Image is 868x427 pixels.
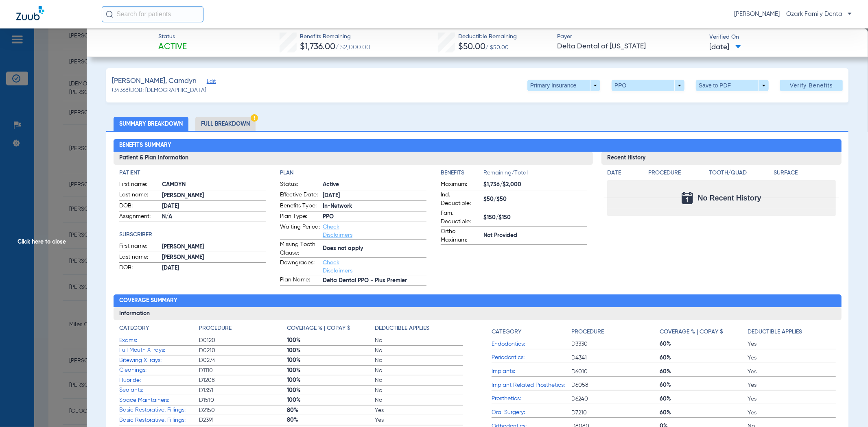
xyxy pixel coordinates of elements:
a: Check Disclaimers [323,224,352,238]
span: 60% [660,354,748,362]
span: Bitewing X-rays: [119,356,199,365]
span: [PERSON_NAME], Camdyn [112,76,197,86]
span: CAMDYN [162,181,266,189]
app-breakdown-title: Deductible Applies [748,324,835,339]
span: D6058 [571,381,659,389]
span: No [375,346,463,355]
span: Status [158,33,187,41]
span: [DATE] [162,202,266,211]
span: Exams: [119,336,199,345]
span: First name: [119,180,159,190]
span: 100% [287,386,375,394]
span: D2391 [199,416,287,424]
h2: Benefits Summary [114,139,842,152]
span: Basic Restorative, Fillings: [119,406,199,414]
h4: Surface [774,169,835,177]
app-breakdown-title: Benefits [441,169,483,180]
app-breakdown-title: Category [492,324,571,339]
span: Yes [748,381,835,389]
span: Space Maintainers: [119,396,199,405]
h3: Patient & Plan Information [114,152,593,165]
h4: Plan [280,169,426,177]
span: Yes [748,340,835,348]
span: No [375,336,463,344]
span: Does not apply [323,244,426,253]
span: D2150 [199,406,287,414]
span: No [375,366,463,375]
span: / $2,000.00 [336,44,371,51]
h3: Information [114,307,842,320]
span: Active [323,181,426,189]
span: D1351 [199,386,287,394]
span: Yes [748,409,835,417]
span: First name: [119,242,159,252]
span: Delta Dental PPO - Plus Premier [323,277,426,285]
h4: Coverage % | Copay $ [287,324,350,333]
span: No Recent History [698,194,761,202]
span: $1,736/$2,000 [483,181,587,189]
h4: Subscriber [119,231,266,239]
span: 60% [660,381,748,389]
span: D1110 [199,366,287,375]
span: 60% [660,409,748,417]
button: PPO [612,80,684,91]
span: Assignment: [119,212,159,222]
span: [DATE] [710,42,741,52]
span: Not Provided [483,231,587,240]
h4: Procedure [571,328,604,336]
span: Yes [748,395,835,403]
h4: Deductible Applies [375,324,430,333]
span: $50/$50 [483,195,587,204]
span: Verify Benefits [790,82,833,89]
span: 100% [287,346,375,355]
span: [DATE] [323,192,426,200]
span: / $50.00 [486,45,509,50]
button: Save to PDF [696,80,769,91]
img: Search Icon [106,11,113,18]
h2: Coverage Summary [114,294,842,307]
button: Verify Benefits [780,80,843,91]
span: Basic Restorative, Fillings: [119,416,199,425]
span: Maximum: [441,180,481,190]
span: In-Network [323,202,426,211]
span: D0274 [199,356,287,364]
span: (34368) DOB: [DEMOGRAPHIC_DATA] [112,86,206,95]
span: Benefits Remaining [300,33,371,41]
span: D0210 [199,346,287,355]
h4: Category [119,324,149,333]
h4: Tooth/Quad [709,169,771,177]
span: Oral Surgery: [492,408,571,417]
h4: Deductible Applies [748,328,802,336]
img: Hazard [251,114,258,122]
li: Summary Breakdown [114,117,188,131]
span: N/A [162,213,266,221]
app-breakdown-title: Coverage % | Copay $ [660,324,748,339]
h4: Coverage % | Copay $ [660,328,723,336]
span: Edit [207,78,214,86]
span: Plan Type: [280,212,320,222]
span: D6240 [571,395,659,403]
span: Benefits Type: [280,202,320,211]
span: Full Mouth X-rays: [119,346,199,355]
span: [DATE] [162,264,266,272]
span: Periodontics: [492,353,571,362]
app-breakdown-title: Deductible Applies [375,324,463,335]
span: Last name: [119,191,159,200]
span: Payer [557,33,702,41]
span: Ind. Deductible: [441,191,481,208]
iframe: Chat Widget [827,388,868,427]
app-breakdown-title: Date [607,169,641,180]
span: Yes [375,416,463,424]
span: Sealants: [119,386,199,394]
span: [PERSON_NAME] - Ozark Family Dental [734,10,852,18]
span: 80% [287,416,375,424]
li: Full Breakdown [195,117,256,131]
h4: Date [607,169,641,177]
span: Plan Name: [280,276,320,285]
span: Yes [748,368,835,376]
span: $150/$150 [483,213,587,222]
span: Fam. Deductible: [441,209,481,226]
app-breakdown-title: Procedure [199,324,287,335]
